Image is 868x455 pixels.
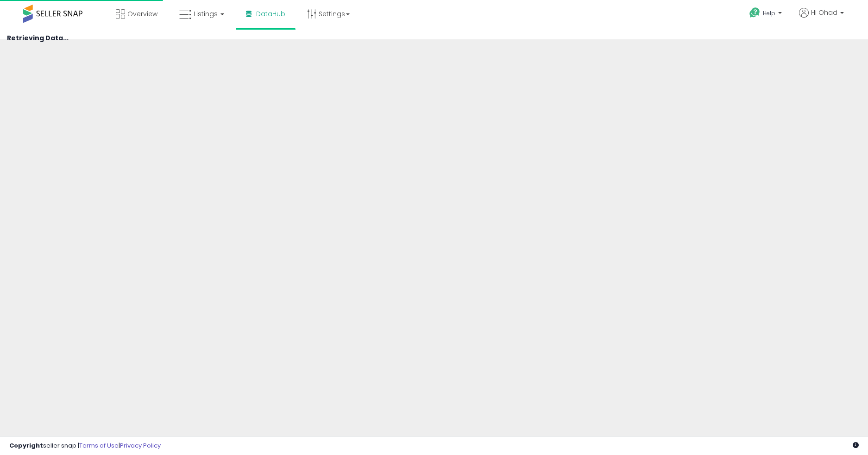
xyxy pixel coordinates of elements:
span: Hi Ohad [811,8,837,17]
span: Listings [194,9,218,19]
i: Get Help [749,7,761,19]
span: Help [763,9,775,17]
h4: Retrieving Data... [7,35,861,42]
span: DataHub [256,9,285,19]
span: Overview [127,9,157,19]
a: Hi Ohad [799,8,844,29]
